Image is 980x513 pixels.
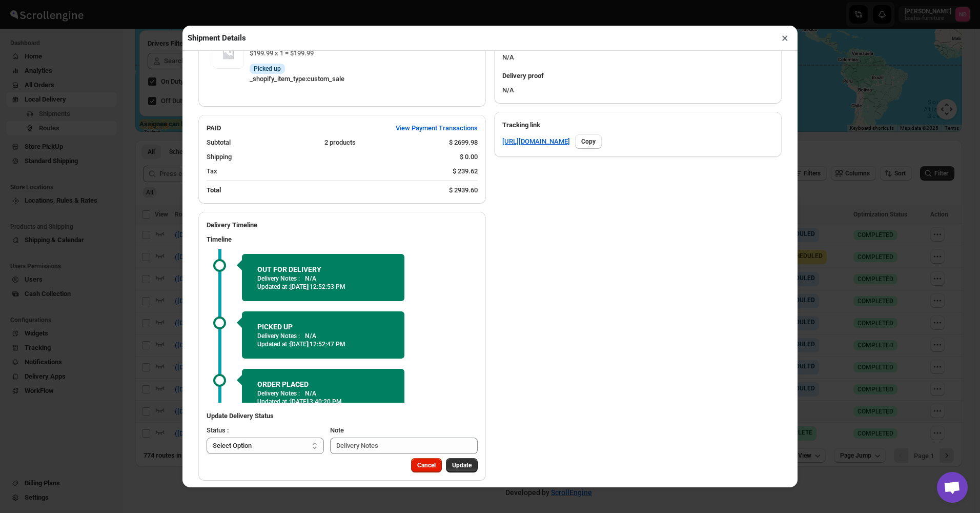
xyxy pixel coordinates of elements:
h3: Delivery proof [502,71,773,81]
div: Tax [207,166,444,176]
button: Update [446,458,478,472]
p: Delivery Notes : [257,332,300,340]
h2: PICKED UP [257,322,389,332]
p: N/A [305,332,316,340]
button: Cancel [411,458,442,472]
div: Subtotal [207,137,316,148]
p: Delivery Notes : [257,274,300,283]
span: Note [330,426,344,434]
h2: ORDER PLACED [257,379,389,389]
input: Delivery Notes [330,438,478,454]
div: 2 products [324,137,441,148]
span: [DATE] | 12:52:47 PM [290,341,345,348]
div: $ 239.62 [453,166,478,176]
div: _shopify_item_type : custom_sale [250,74,472,84]
a: Open chat [937,472,968,503]
div: N/A [494,67,782,104]
a: [URL][DOMAIN_NAME] [502,136,570,147]
span: Copy [581,137,596,146]
div: Shipping [207,152,452,162]
h2: Shipment Details [188,33,246,43]
span: [DATE] | 3:40:20 PM [290,398,342,405]
h3: Tracking link [502,120,773,130]
h2: Delivery Timeline [207,220,478,230]
span: $199.99 x 1 = $199.99 [250,49,314,57]
span: Update [452,461,472,469]
span: Status : [207,426,229,434]
p: N/A [305,274,316,283]
div: $ 0.00 [460,152,478,162]
p: Updated at : [257,283,389,291]
h3: Update Delivery Status [207,411,478,421]
button: View Payment Transactions [390,120,484,136]
h2: OUT FOR DELIVERY [257,264,389,274]
p: Delivery Notes : [257,389,300,398]
button: × [778,31,792,45]
div: $ 2699.98 [449,137,478,148]
p: Updated at : [257,340,389,348]
button: Copy [575,134,602,149]
p: N/A [305,389,316,398]
h3: Timeline [207,234,478,245]
div: $ 2939.60 [449,185,478,195]
p: Updated at : [257,398,389,406]
h2: PAID [207,123,221,133]
span: Cancel [417,461,436,469]
span: [DATE] | 12:52:53 PM [290,283,345,290]
span: View Payment Transactions [396,123,478,133]
b: Total [207,186,221,194]
span: Picked up [254,65,281,73]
